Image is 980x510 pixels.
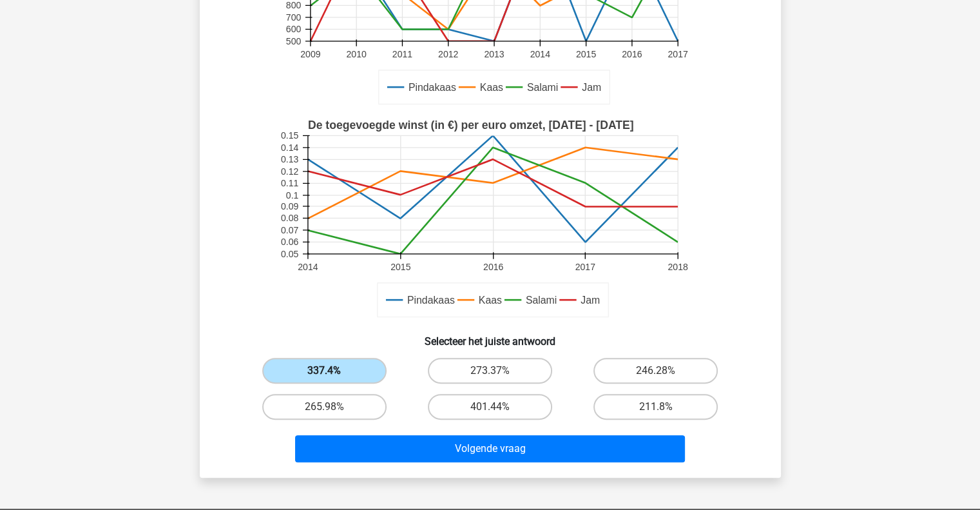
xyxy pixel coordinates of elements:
text: 2016 [483,262,503,272]
text: 2018 [668,262,687,272]
text: 0.05 [280,249,298,259]
text: 800 [285,1,301,11]
label: 246.28% [593,358,718,384]
text: Kaas [479,82,503,93]
text: 0.12 [280,166,298,177]
text: Salami [526,82,557,93]
text: 0.15 [280,130,298,141]
text: De toegevoegde winst (in €) per euro omzet, [DATE] - [DATE] [307,119,633,132]
text: 2014 [530,49,550,59]
text: 2017 [668,49,687,59]
label: 211.8% [593,394,718,420]
label: 273.37% [428,358,552,384]
button: Volgende vraag [295,435,685,462]
text: 0.08 [280,213,298,224]
text: 0.09 [280,201,298,211]
text: 2017 [575,262,595,272]
text: 0.11 [280,178,298,188]
text: 2015 [390,262,410,272]
text: Pindakaas [407,295,454,306]
text: 0.06 [280,237,298,247]
text: 600 [285,24,301,34]
text: 2013 [484,49,504,59]
text: Salami [525,295,556,306]
label: 265.98% [262,394,387,420]
text: Jam [581,295,600,306]
text: 2011 [392,49,412,59]
text: 0.1 [285,190,298,201]
text: 2015 [575,49,595,59]
text: 700 [285,12,301,23]
text: 2009 [300,49,320,59]
text: Pindakaas [408,82,456,93]
h6: Selecteer het juiste antwoord [220,325,760,348]
label: 401.44% [428,394,552,420]
text: Jam [582,82,601,93]
text: 0.13 [280,154,298,164]
text: 2010 [346,49,366,59]
text: 0.07 [280,225,298,235]
text: 2016 [622,49,642,59]
text: 0.14 [280,142,298,153]
text: 500 [285,36,301,46]
text: 2012 [437,49,457,59]
label: 337.4% [262,358,387,384]
text: 2014 [298,262,318,272]
text: Kaas [478,295,501,306]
